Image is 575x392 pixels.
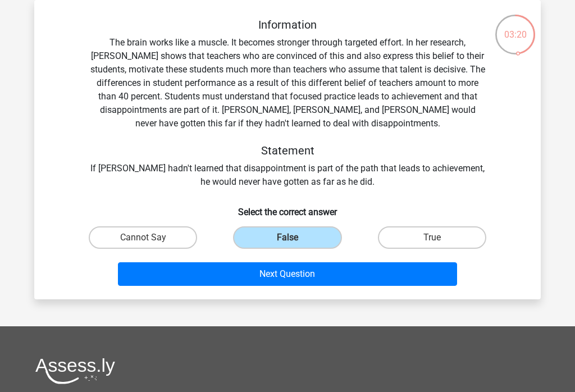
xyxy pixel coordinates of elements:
[494,13,536,42] div: 03:20
[35,358,115,384] img: Assessly logo
[88,144,487,157] h5: Statement
[88,18,487,31] h5: Information
[233,226,341,249] label: False
[118,262,458,286] button: Next Question
[378,226,486,249] label: True
[52,18,523,189] div: The brain works like a muscle. It becomes stronger through targeted effort. In her research, [PER...
[89,226,197,249] label: Cannot Say
[52,198,523,217] h6: Select the correct answer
